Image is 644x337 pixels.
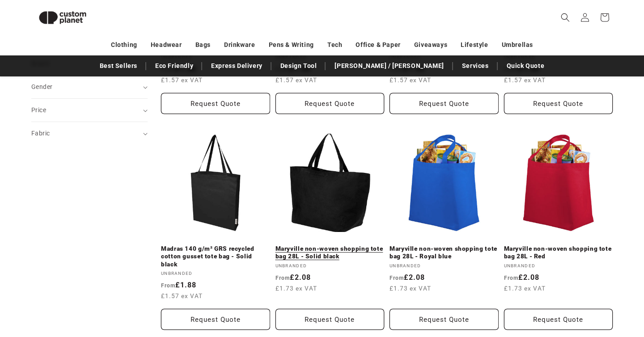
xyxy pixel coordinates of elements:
[458,58,493,74] a: Services
[276,58,322,74] a: Design Tool
[390,245,499,261] a: Maryville non-woven shopping tote bag 28L - Royal blue
[207,58,267,74] a: Express Delivery
[151,58,198,74] a: Eco Friendly
[31,130,50,137] span: Fabric
[31,4,94,32] img: Custom Planet
[504,309,613,330] button: Request Quote
[356,37,400,53] a: Office & Paper
[269,37,314,53] a: Pens & Writing
[161,309,270,330] button: Request Quote
[327,37,342,53] a: Tech
[414,37,447,53] a: Giveaways
[161,93,270,114] button: Request Quote
[390,93,499,114] button: Request Quote
[461,37,488,53] a: Lifestyle
[390,309,499,330] button: Request Quote
[502,37,533,53] a: Umbrellas
[111,37,137,53] a: Clothing
[224,37,255,53] a: Drinkware
[31,99,148,122] summary: Price
[31,83,52,90] span: Gender
[31,76,148,98] summary: Gender (0 selected)
[275,309,385,330] button: Request Quote
[504,245,613,261] a: Maryville non-woven shopping tote bag 28L - Red
[502,58,549,74] a: Quick Quote
[504,93,613,114] button: Request Quote
[330,58,448,74] a: [PERSON_NAME] / [PERSON_NAME]
[161,245,270,269] a: Madras 140 g/m² GRS recycled cotton gusset tote bag - Solid black
[555,8,575,27] summary: Search
[151,37,182,53] a: Headwear
[95,58,142,74] a: Best Sellers
[31,122,148,145] summary: Fabric (0 selected)
[195,37,211,53] a: Bags
[275,93,385,114] button: Request Quote
[599,294,644,337] iframe: Chat Widget
[275,245,385,261] a: Maryville non-woven shopping tote bag 28L - Solid black
[31,106,46,114] span: Price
